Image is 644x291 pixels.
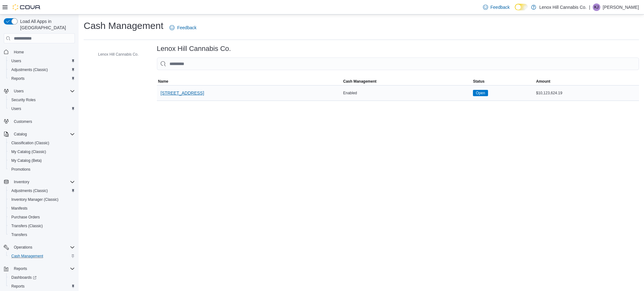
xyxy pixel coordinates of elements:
[1,47,77,56] button: Home
[9,205,75,212] span: Manifests
[1,117,77,126] button: Customers
[11,275,36,280] span: Dashboards
[11,188,48,193] span: Adjustments (Classic)
[9,274,39,281] a: Dashboards
[6,57,77,65] button: Users
[11,265,30,272] button: Reports
[13,4,41,10] img: Cova
[6,252,77,261] button: Cash Management
[9,196,75,203] span: Inventory Manager (Classic)
[9,157,44,164] a: My Catalog (Beta)
[6,230,77,239] button: Transfers
[6,96,77,104] button: Security Roles
[14,50,24,55] span: Home
[14,89,24,94] span: Users
[480,1,512,14] a: Feedback
[6,186,77,195] button: Adjustments (Classic)
[6,156,77,165] button: My Catalog (Beta)
[9,148,49,156] a: My Catalog (Classic)
[9,213,42,221] a: Purchase Orders
[9,283,27,290] a: Reports
[11,118,35,125] a: Customers
[6,222,77,230] button: Transfers (Classic)
[11,158,42,163] span: My Catalog (Beta)
[515,4,528,10] input: Dark Mode
[98,52,139,57] span: Lenox Hill Cannabis Co.
[1,178,77,186] button: Inventory
[9,57,75,65] span: Users
[9,57,24,65] a: Users
[14,119,32,124] span: Customers
[11,58,21,63] span: Users
[11,106,21,111] span: Users
[6,65,77,74] button: Adjustments (Classic)
[14,179,29,184] span: Inventory
[9,75,27,82] a: Reports
[1,264,77,273] button: Reports
[11,48,26,56] a: Home
[539,3,586,11] p: Lenox Hill Cannabis Co.
[9,66,50,74] a: Adjustments (Classic)
[11,149,46,154] span: My Catalog (Classic)
[9,96,38,104] a: Security Roles
[9,75,75,82] span: Reports
[14,266,27,271] span: Reports
[1,130,77,139] button: Catalog
[9,222,75,230] span: Transfers (Classic)
[6,282,77,291] button: Reports
[6,273,77,282] a: Dashboards
[9,274,75,281] span: Dashboards
[11,76,25,81] span: Reports
[9,205,30,212] a: Manifests
[589,3,590,11] p: |
[594,3,599,11] span: KJ
[9,231,30,239] a: Transfers
[6,165,77,174] button: Promotions
[491,4,510,10] span: Feedback
[9,252,46,260] a: Cash Management
[603,3,639,11] p: [PERSON_NAME]
[11,206,27,211] span: Manifests
[14,132,27,137] span: Catalog
[11,130,75,138] span: Catalog
[11,167,31,172] span: Promotions
[9,213,75,221] span: Purchase Orders
[6,147,77,156] button: My Catalog (Classic)
[11,48,75,56] span: Home
[9,105,24,113] a: Users
[1,243,77,252] button: Operations
[9,187,75,195] span: Adjustments (Classic)
[89,51,141,58] button: Lenox Hill Cannabis Co.
[11,87,26,95] button: Users
[11,178,32,186] button: Inventory
[6,104,77,113] button: Users
[9,231,75,239] span: Transfers
[11,244,75,251] span: Operations
[11,130,29,138] button: Catalog
[6,213,77,222] button: Purchase Orders
[11,140,49,145] span: Classification (Classic)
[6,74,77,83] button: Reports
[9,66,75,74] span: Adjustments (Classic)
[9,139,75,147] span: Classification (Classic)
[11,223,43,228] span: Transfers (Classic)
[11,87,75,95] span: Users
[9,222,45,230] a: Transfers (Classic)
[9,187,50,195] a: Adjustments (Classic)
[6,139,77,147] button: Classification (Classic)
[9,105,75,113] span: Users
[11,284,25,289] span: Reports
[11,265,75,272] span: Reports
[11,197,58,202] span: Inventory Manager (Classic)
[9,252,75,260] span: Cash Management
[9,139,52,147] a: Classification (Classic)
[9,96,75,104] span: Security Roles
[9,196,61,203] a: Inventory Manager (Classic)
[11,97,36,102] span: Security Roles
[11,254,43,259] span: Cash Management
[6,204,77,213] button: Manifests
[11,67,48,72] span: Adjustments (Classic)
[18,18,75,31] span: Load All Apps in [GEOGRAPHIC_DATA]
[11,232,27,237] span: Transfers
